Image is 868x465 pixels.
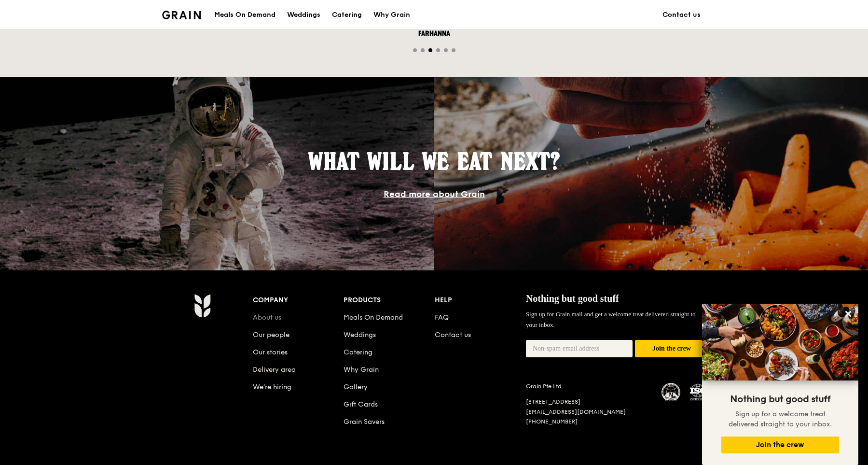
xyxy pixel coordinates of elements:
[344,400,378,409] a: Gift Cards
[344,418,385,426] a: Grain Savers
[253,383,291,391] a: We’re hiring
[435,294,526,307] div: Help
[452,48,455,52] span: Go to slide 6
[308,147,560,175] span: What will we eat next?
[526,340,633,357] input: Non-spam email address
[421,48,425,52] span: Go to slide 2
[253,294,344,307] div: Company
[373,0,410,29] div: Why Grain
[657,0,706,29] a: Contact us
[435,313,449,322] a: FAQ
[526,418,578,425] a: [PHONE_NUMBER]
[287,0,320,29] div: Weddings
[526,409,626,415] a: [EMAIL_ADDRESS][DOMAIN_NAME]
[428,48,432,52] span: Go to slide 3
[702,304,858,380] img: DSC07876-Edit02-Large.jpeg
[344,366,379,374] a: Why Grain
[384,189,485,199] a: Read more about Grain
[253,366,296,374] a: Delivery area
[214,0,276,29] div: Meals On Demand
[344,331,376,339] a: Weddings
[661,383,681,402] img: MUIS Halal Certified
[526,310,696,328] span: Sign up for Grain mail and get a welcome treat delivered straight to your inbox.
[526,293,619,304] span: Nothing but good stuff
[435,331,471,339] a: Contact us
[635,340,708,358] button: Join the crew
[413,48,417,52] span: Go to slide 1
[436,48,440,52] span: Go to slide 4
[253,313,281,322] a: About us
[526,382,650,390] div: Grain Pte Ltd
[730,394,830,405] span: Nothing but good stuff
[162,11,201,19] img: Grain
[289,29,579,39] div: Farhanna
[721,437,839,453] button: Join the crew
[344,383,368,391] a: Gallery
[526,398,650,406] div: [STREET_ADDRESS]
[194,294,211,318] img: Grain
[344,294,435,307] div: Products
[253,348,288,356] a: Our stories
[253,331,289,339] a: Our people
[281,0,326,29] a: Weddings
[444,48,448,52] span: Go to slide 5
[344,313,403,322] a: Meals On Demand
[368,0,416,29] a: Why Grain
[840,306,856,322] button: Close
[344,348,372,356] a: Catering
[689,382,708,402] img: ISO Certified
[729,410,832,428] span: Sign up for a welcome treat delivered straight to your inbox.
[326,0,368,29] a: Catering
[332,0,362,29] div: Catering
